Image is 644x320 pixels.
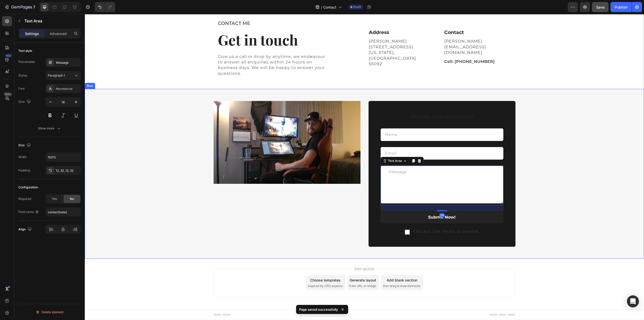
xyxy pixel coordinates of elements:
div: Choose templates [225,263,256,269]
p: Cell: [PHONE_NUMBER] [359,45,426,51]
div: 24 [354,199,360,203]
button: Delete element [18,308,81,316]
div: Row [1,69,9,74]
div: Font [18,86,25,91]
div: Beta [4,92,12,96]
p: [STREET_ADDRESS] [284,30,351,36]
button: Publish [611,2,632,12]
div: Rich Text Editor. Editing area: main [284,24,351,53]
p: I accept the Terms of Service [329,215,394,220]
div: 12, 32, 12, 32 [56,168,79,173]
img: Alt Image [129,87,276,170]
span: / [321,5,322,10]
div: 450 [5,54,12,58]
p: Address [284,15,351,22]
span: from URL or image [264,270,291,274]
p: [PERSON_NAME] [284,24,351,30]
button: Save [592,2,609,12]
div: Rich Text Editor. Editing area: main [359,44,427,51]
p: Give us a call or drop by anytime, we endeavour to answer all enquiries within 24 hours on busine... [133,40,245,62]
div: Configuration [18,185,38,190]
input: Name [296,114,419,127]
div: Required [18,197,31,201]
div: Delete element [36,309,63,315]
input: Email [296,133,419,146]
p: 55092 [284,47,351,53]
p: Get in touch [133,16,245,35]
button: Paragraph 1 [46,71,81,80]
p: [US_STATE], [GEOGRAPHIC_DATA] [284,36,351,47]
div: Submit Now! [343,200,371,206]
p: Advanced [50,31,67,36]
span: Paragraph 1 [48,73,65,78]
div: Size [18,98,32,105]
span: Yes [52,197,57,201]
div: Publish [615,5,627,10]
div: Width [18,155,27,159]
span: No [70,197,74,201]
div: Show more [38,126,61,131]
div: Padding [18,168,30,173]
div: Generate layout [265,263,291,269]
div: Montserrat [56,87,79,91]
span: inspired by CRO experts [223,270,258,274]
span: then drag & drop elements [298,270,336,274]
p: [PERSON_NAME][EMAIL_ADDRESS][DOMAIN_NAME] [359,24,426,41]
div: Message [56,60,79,65]
iframe: Design area [85,14,644,320]
div: Placeholder [18,60,35,64]
div: Open Intercom Messenger [627,295,639,307]
div: Size [18,142,32,149]
button: Submit Now! [296,197,419,209]
input: Auto [46,153,80,162]
p: Confirm Your Information [296,99,418,106]
span: Contact [323,5,336,10]
span: Draft [353,5,361,9]
p: Page saved successfully [299,307,338,312]
button: Show more [18,124,81,133]
button: 7 [2,2,37,12]
p: 7 [33,4,35,10]
div: Align [18,226,33,233]
span: Add section [268,252,292,257]
div: Styles [18,73,27,78]
div: Undo/Redo [95,2,115,12]
div: Text style [18,49,32,53]
div: Field name [18,210,39,214]
div: Add blank section [302,263,333,269]
div: Text Area [302,145,318,149]
p: Text Area [24,18,79,24]
p: Contact [359,15,426,22]
span: Save [596,5,605,9]
p: Settings [25,31,39,36]
input: contact[note] [46,207,81,217]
